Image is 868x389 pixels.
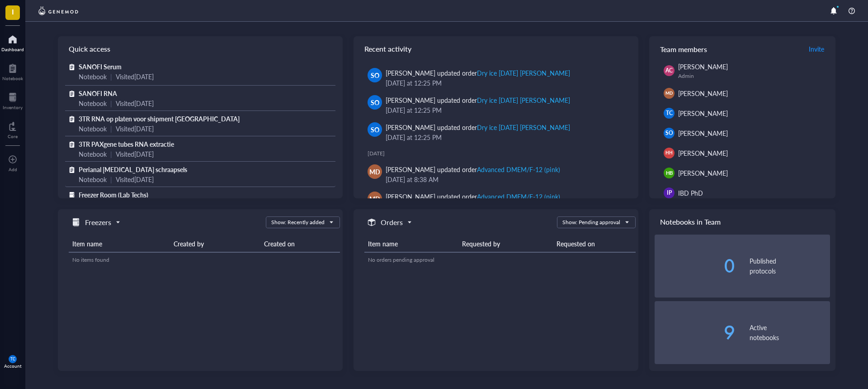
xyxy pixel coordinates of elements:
[364,235,458,252] th: Item name
[368,150,631,157] div: [DATE]
[386,164,560,174] div: [PERSON_NAME] updated order
[649,36,835,62] div: Team members
[79,190,148,199] span: Freezer Room (Lab Techs)
[116,98,154,108] div: Visited [DATE]
[386,105,624,115] div: [DATE] at 12:25 PM
[79,174,107,184] div: Notebook
[666,109,673,117] span: TC
[649,209,835,235] div: Notebooks in Team
[361,119,631,146] a: SO[PERSON_NAME] updated orderDry ice [DATE] [PERSON_NAME][DATE] at 12:25 PM
[8,134,18,139] div: Core
[116,149,154,159] div: Visited [DATE]
[361,64,631,91] a: SO[PERSON_NAME] updated orderDry ice [DATE] [PERSON_NAME][DATE] at 12:25 PM
[665,129,673,137] span: SO
[79,139,174,149] span: 3TR PAXgene tubes RNA extractie
[36,5,80,16] img: genemod-logo
[371,97,379,107] span: SO
[678,72,826,80] div: Admin
[2,61,23,81] a: Notebook
[667,189,672,197] span: IP
[4,363,22,369] div: Account
[678,89,728,98] span: [PERSON_NAME]
[369,167,380,177] span: MD
[386,132,624,142] div: [DATE] at 12:25 PM
[678,188,703,197] span: IBD PhD
[678,62,728,71] span: [PERSON_NAME]
[368,256,632,264] div: No orders pending approval
[386,122,570,132] div: [PERSON_NAME] updated order
[678,129,728,138] span: [PERSON_NAME]
[79,98,107,108] div: Notebook
[3,105,23,110] div: Inventory
[58,36,343,62] div: Quick access
[10,357,15,361] span: TC
[85,217,111,228] h5: Freezers
[477,96,570,105] div: Dry ice [DATE] [PERSON_NAME]
[170,235,260,252] th: Created by
[665,67,673,75] span: AC
[809,44,824,53] span: Invite
[808,42,825,56] button: Invite
[386,68,570,78] div: [PERSON_NAME] updated order
[1,47,24,52] div: Dashboard
[354,36,638,62] div: Recent activity
[386,174,624,184] div: [DATE] at 8:38 AM
[553,235,636,252] th: Requested on
[386,78,624,88] div: [DATE] at 12:25 PM
[371,70,379,80] span: SO
[69,235,170,252] th: Item name
[79,72,107,82] div: Notebook
[72,256,336,264] div: No items found
[79,62,122,71] span: SANOFI Serum
[116,124,154,134] div: Visited [DATE]
[110,98,112,108] div: |
[655,257,735,275] div: 0
[8,119,18,139] a: Core
[2,76,23,81] div: Notebook
[116,174,154,184] div: Visited [DATE]
[1,32,24,52] a: Dashboard
[12,6,14,17] span: I
[665,169,673,177] span: HB
[665,90,673,96] span: MD
[110,72,112,82] div: |
[381,217,403,228] h5: Orders
[79,149,107,159] div: Notebook
[79,114,240,123] span: 3TR RNA op platen voor shipment [GEOGRAPHIC_DATA]
[361,91,631,119] a: SO[PERSON_NAME] updated orderDry ice [DATE] [PERSON_NAME][DATE] at 12:25 PM
[655,323,735,341] div: 9
[678,168,728,178] span: [PERSON_NAME]
[271,218,325,226] div: Show: Recently added
[361,161,631,188] a: MD[PERSON_NAME] updated orderAdvanced DMEM/F-12 (pink)[DATE] at 8:38 AM
[110,174,112,184] div: |
[79,124,107,134] div: Notebook
[386,95,570,105] div: [PERSON_NAME] updated order
[477,165,560,174] div: Advanced DMEM/F-12 (pink)
[477,123,570,132] div: Dry ice [DATE] [PERSON_NAME]
[678,149,728,158] span: [PERSON_NAME]
[79,89,117,98] span: SANOFI RNA
[110,124,112,134] div: |
[678,109,728,118] span: [PERSON_NAME]
[116,72,154,82] div: Visited [DATE]
[79,165,187,174] span: Perianal [MEDICAL_DATA] schraapsels
[110,149,112,159] div: |
[562,218,620,226] div: Show: Pending approval
[260,235,340,252] th: Created on
[750,322,830,342] div: Active notebooks
[458,235,552,252] th: Requested by
[477,68,570,77] div: Dry ice [DATE] [PERSON_NAME]
[665,149,672,156] span: HH
[750,256,830,276] div: Published protocols
[3,90,23,110] a: Inventory
[9,167,17,172] div: Add
[371,125,379,134] span: SO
